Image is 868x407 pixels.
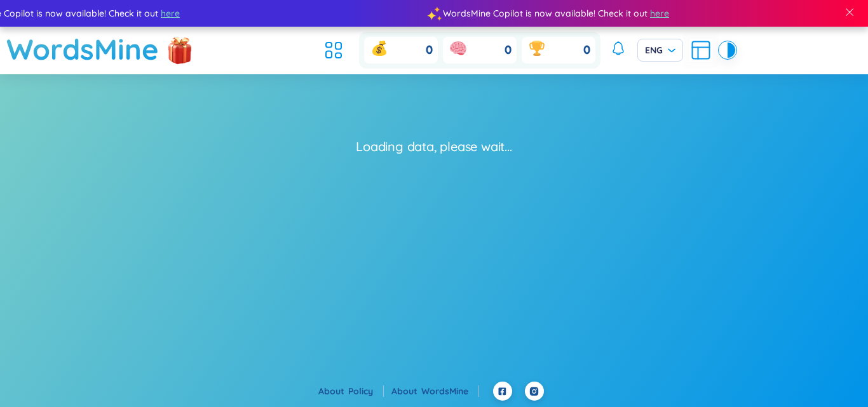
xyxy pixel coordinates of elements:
div: About [318,384,384,398]
div: About [391,384,479,398]
a: WordsMine [421,385,479,397]
a: WordsMine [6,27,159,72]
img: flashSalesIcon.a7f4f837.png [167,30,193,69]
span: ENG [645,44,675,57]
span: here [648,6,667,20]
div: Loading data, please wait... [356,138,512,156]
a: Policy [348,385,384,397]
span: 0 [426,43,433,58]
span: here [159,6,178,20]
span: 0 [583,43,590,58]
span: 0 [505,43,512,58]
